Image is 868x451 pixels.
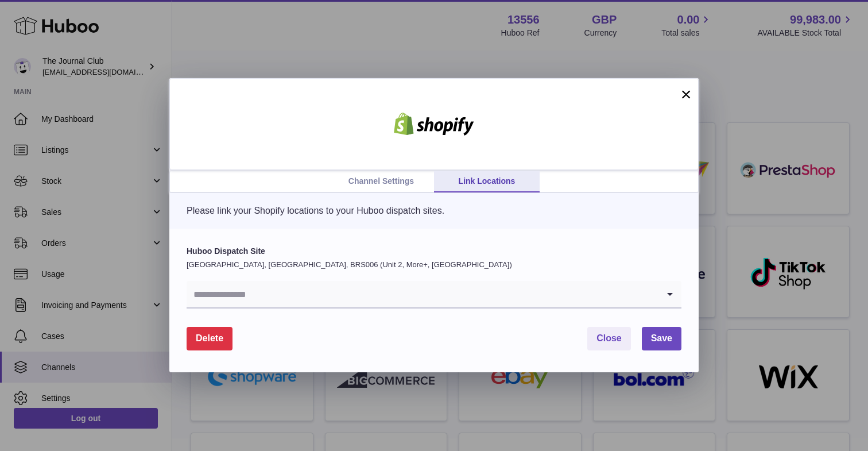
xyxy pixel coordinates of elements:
span: Save [651,333,672,343]
a: Channel Settings [328,171,434,192]
button: Save [642,327,681,350]
label: Huboo Dispatch Site [187,246,681,257]
input: Search for option [187,281,658,307]
button: Close [587,327,631,350]
img: shopify [385,113,483,136]
a: Link Locations [434,171,540,192]
span: Delete [196,333,223,343]
div: Search for option [187,281,681,309]
button: Delete [187,327,232,350]
button: × [679,87,693,101]
p: [GEOGRAPHIC_DATA], [GEOGRAPHIC_DATA], BRS006 (Unit 2, More+, [GEOGRAPHIC_DATA]) [187,260,681,270]
span: Close [596,333,622,343]
p: Please link your Shopify locations to your Huboo dispatch sites. [187,205,681,217]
